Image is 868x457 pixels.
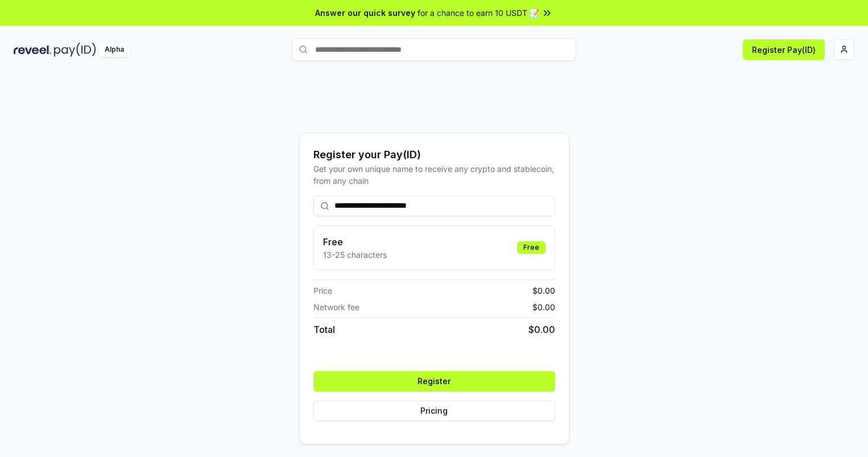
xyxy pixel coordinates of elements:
[98,43,130,57] div: Alpha
[418,7,539,19] span: for a chance to earn 10 USDT 📝
[313,163,555,187] div: Get your own unique name to receive any crypto and stablecoin, from any chain
[323,249,387,261] p: 13-25 characters
[323,235,387,249] h3: Free
[313,147,555,163] div: Register your Pay(ID)
[532,301,555,313] span: $ 0.00
[743,39,825,60] button: Register Pay(ID)
[313,371,555,392] button: Register
[315,7,415,19] span: Answer our quick survey
[313,401,555,421] button: Pricing
[517,241,545,254] div: Free
[313,301,359,313] span: Network fee
[54,43,96,57] img: pay_id
[313,323,335,336] span: Total
[532,285,555,297] span: $ 0.00
[313,285,332,297] span: Price
[528,323,555,336] span: $ 0.00
[14,43,52,57] img: reveel_dark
